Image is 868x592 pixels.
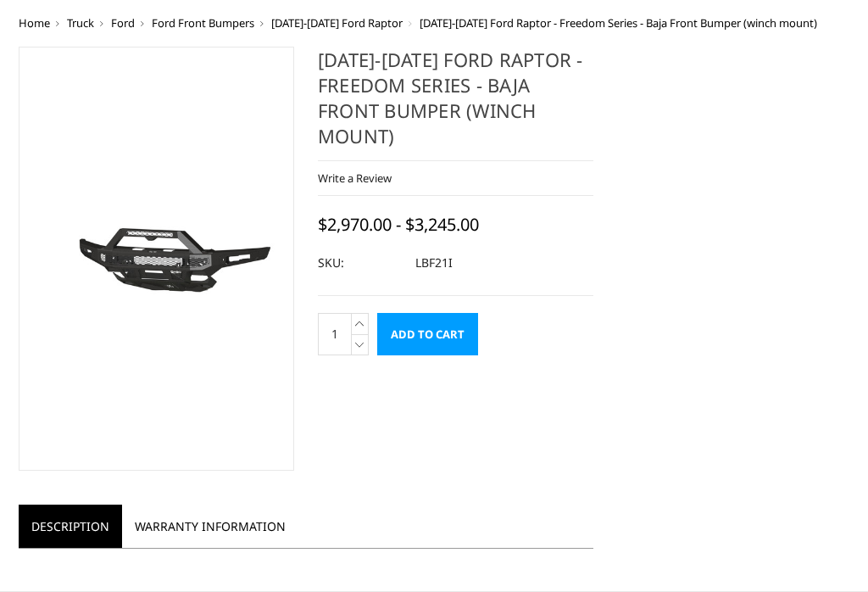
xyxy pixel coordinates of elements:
[67,15,94,31] a: Truck
[415,248,453,278] dd: LBF21I
[271,15,403,31] a: [DATE]-[DATE] Ford Raptor
[318,170,392,186] a: Write a Review
[318,213,479,236] span: $2,970.00 - $3,245.00
[19,47,294,471] a: 2021-2025 Ford Raptor - Freedom Series - Baja Front Bumper (winch mount)
[152,15,254,31] a: Ford Front Bumpers
[122,505,298,548] a: Warranty Information
[19,505,122,548] a: Description
[318,47,593,161] h1: [DATE]-[DATE] Ford Raptor - Freedom Series - Baja Front Bumper (winch mount)
[19,15,50,31] a: Home
[111,15,135,31] a: Ford
[377,313,478,355] input: Add to Cart
[318,248,403,278] dt: SKU:
[24,197,289,321] img: 2021-2025 Ford Raptor - Freedom Series - Baja Front Bumper (winch mount)
[420,15,817,31] span: [DATE]-[DATE] Ford Raptor - Freedom Series - Baja Front Bumper (winch mount)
